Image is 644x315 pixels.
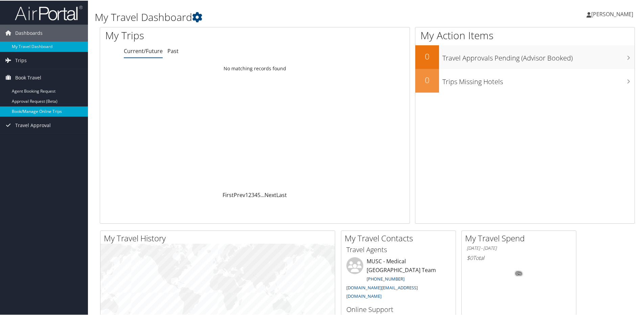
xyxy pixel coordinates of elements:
[343,257,454,301] li: MUSC - Medical [GEOGRAPHIC_DATA] Team
[124,47,163,54] a: Current/Future
[95,9,458,24] h1: My Travel Dashboard
[245,191,248,198] a: 1
[516,271,522,275] tspan: 0%
[415,68,635,92] a: 0Trips Missing Hotels
[415,50,439,62] h2: 0
[234,191,245,198] a: Prev
[346,244,451,254] h3: Travel Agents
[251,191,254,198] a: 3
[415,45,635,68] a: 0Travel Approvals Pending (Advisor Booked)
[442,49,635,62] h3: Travel Approvals Pending (Advisor Booked)
[346,284,418,299] a: [DOMAIN_NAME][EMAIL_ADDRESS][DOMAIN_NAME]
[586,3,640,24] a: [PERSON_NAME]
[254,191,257,198] a: 4
[15,116,51,133] span: Travel Approval
[415,28,635,42] h1: My Action Items
[465,232,576,243] h2: My Travel Spend
[260,191,264,198] span: …
[346,304,451,314] h3: Online Support
[15,4,83,20] img: airportal-logo.png
[415,74,439,85] h2: 0
[223,191,234,198] a: First
[248,191,251,198] a: 2
[467,253,571,261] h6: Total
[367,275,405,281] a: [PHONE_NUMBER]
[15,69,41,86] span: Book Travel
[15,24,43,41] span: Dashboards
[442,73,635,86] h3: Trips Missing Hotels
[167,47,179,54] a: Past
[105,28,276,42] h1: My Trips
[100,62,410,74] td: No matching records found
[15,51,27,68] span: Trips
[264,191,276,198] a: Next
[276,191,287,198] a: Last
[467,244,571,251] h6: [DATE] - [DATE]
[104,232,335,243] h2: My Travel History
[591,10,633,17] span: [PERSON_NAME]
[345,232,456,243] h2: My Travel Contacts
[257,191,260,198] a: 5
[467,253,473,261] span: $0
